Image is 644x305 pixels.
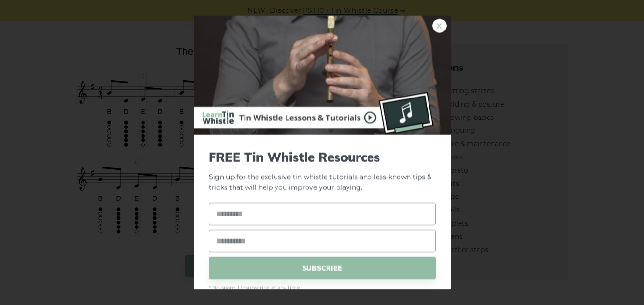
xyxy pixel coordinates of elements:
[194,15,451,134] img: Tin Whistle Buying Guide Preview
[209,257,436,279] span: SUBSCRIBE
[209,149,436,164] span: FREE Tin Whistle Resources
[432,18,447,32] a: ×
[209,284,436,293] span: * No spam. Unsubscribe at any time.
[209,149,436,193] p: Sign up for the exclusive tin whistle tutorials and less-known tips & tricks that will help you i...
